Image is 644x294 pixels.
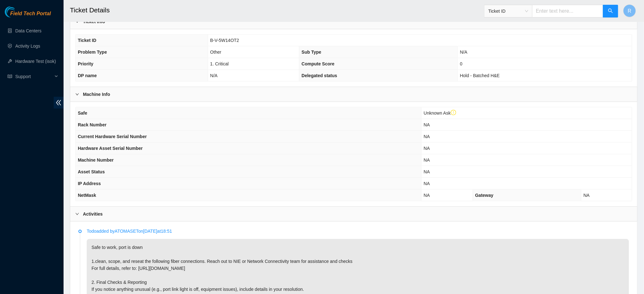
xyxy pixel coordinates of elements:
span: NA [424,181,430,186]
div: Machine Info [70,87,637,102]
div: Activities [70,207,637,221]
span: exclamation-circle [451,110,457,116]
span: right [75,92,79,96]
span: Ticket ID [488,6,528,16]
span: Field Tech Portal [10,11,51,17]
span: N/A [460,50,467,55]
span: DP name [78,73,97,78]
button: R [623,4,636,17]
span: search [608,8,613,14]
span: Compute Score [302,61,334,66]
span: Problem Type [78,50,107,55]
button: search [603,5,618,17]
span: double-left [54,97,64,109]
span: Machine Number [78,157,114,163]
span: Gateway [475,193,494,198]
span: Sub Type [302,50,321,55]
span: Other [210,50,221,55]
span: NA [424,134,430,139]
span: read [8,74,12,79]
b: Machine Info [83,91,110,98]
span: Hold - Batched H&E [460,73,500,78]
span: 1. Critical [210,61,229,66]
span: right [75,212,79,216]
span: NetMask [78,193,96,198]
span: Rack Number [78,122,106,127]
span: NA [424,157,430,163]
span: Ticket ID [78,38,96,43]
span: B-V-5W14OT2 [210,38,239,43]
a: Akamai TechnologiesField Tech Portal [5,11,51,20]
span: Unknown Ask [424,110,456,116]
span: 0 [460,61,463,66]
img: Akamai Technologies [5,6,32,17]
span: Delegated status [302,73,337,78]
input: Enter text here... [532,5,603,17]
span: NA [424,169,430,174]
span: NA [424,193,430,198]
a: Hardware Test (isok) [15,59,56,64]
span: Priority [78,61,93,66]
span: Safe [78,110,87,116]
span: R [628,7,632,15]
span: NA [424,122,430,127]
span: NA [424,146,430,151]
p: Todo added by ATOMASET on [DATE] at 18:51 [87,228,629,235]
span: N/A [210,73,218,78]
a: Activity Logs [15,43,40,49]
span: Current Hardware Serial Number [78,134,147,139]
span: NA [584,193,590,198]
span: Support [15,70,53,83]
span: IP Address [78,181,101,186]
span: Hardware Asset Serial Number [78,146,143,151]
a: Data Centers [15,28,41,33]
span: Asset Status [78,169,105,174]
b: Activities [83,210,103,217]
